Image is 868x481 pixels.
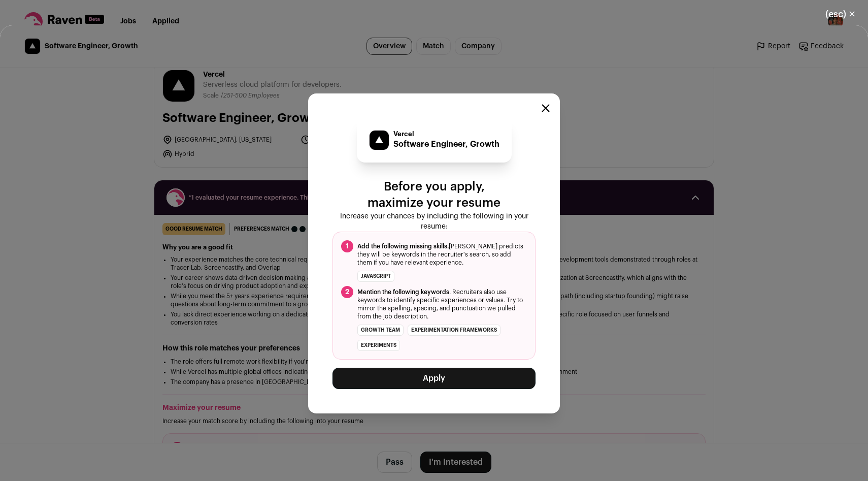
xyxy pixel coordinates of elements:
p: Vercel [393,130,499,138]
span: Add the following missing skills. [357,243,449,249]
img: df0b3117a745217a1124dc682acd1745e583fea2f43f43a9747a75fd3e99fd3e.jpg [370,131,389,150]
li: JavaScript [357,271,394,282]
p: Software Engineer, Growth [393,138,499,150]
button: Apply [332,368,536,389]
p: Before you apply, maximize your resume [332,179,536,211]
button: Close modal [813,3,868,25]
span: Mention the following keywords [357,289,449,295]
span: [PERSON_NAME] predicts they will be keywords in the recruiter's search, so add them if you have r... [357,242,527,267]
li: growth team [357,325,404,336]
li: experiments [357,340,400,351]
p: Increase your chances by including the following in your resume: [332,211,536,232]
span: . Recruiters also use keywords to identify specific experiences or values. Try to mirror the spel... [357,288,527,320]
span: 2 [341,286,353,298]
span: 1 [341,240,353,252]
button: Close modal [542,104,550,112]
li: experimentation frameworks [408,325,500,336]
